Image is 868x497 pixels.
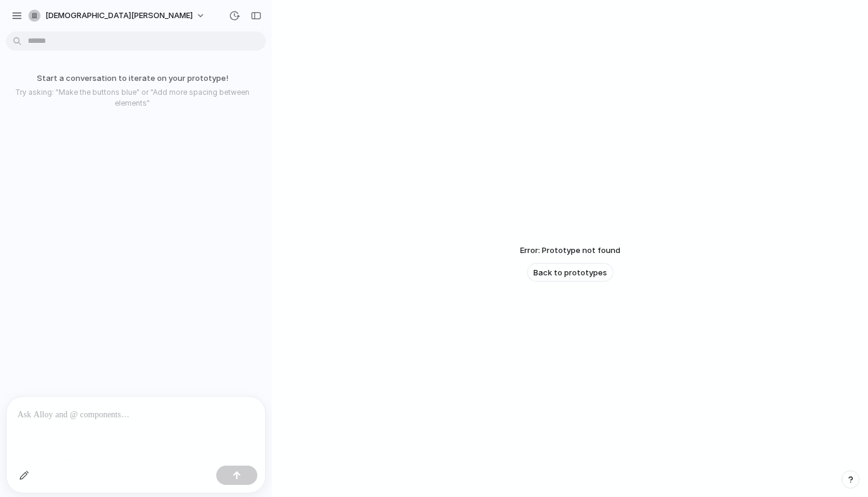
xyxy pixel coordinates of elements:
[5,72,260,85] p: Start a conversation to iterate on your prototype!
[5,87,260,109] p: Try asking: "Make the buttons blue" or "Add more spacing between elements"
[24,6,211,25] button: [DEMOGRAPHIC_DATA][PERSON_NAME]
[520,245,620,257] span: Error: Prototype not found
[533,267,607,279] span: Back to prototypes
[527,263,613,281] a: Back to prototypes
[45,10,193,22] span: [DEMOGRAPHIC_DATA][PERSON_NAME]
